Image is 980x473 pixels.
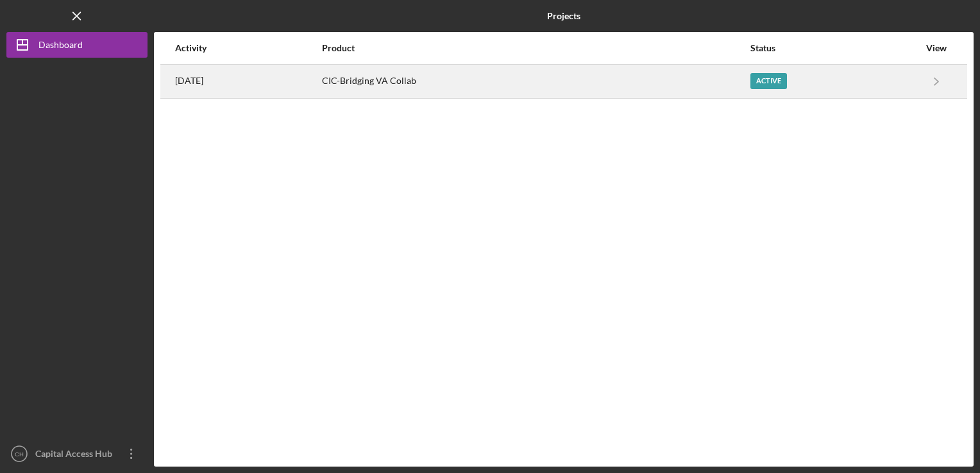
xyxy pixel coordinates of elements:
[920,43,952,53] div: View
[322,65,749,97] div: CIC-Bridging VA Collab
[547,11,580,21] b: Projects
[6,32,148,58] button: Dashboard
[38,32,83,61] div: Dashboard
[175,43,321,53] div: Activity
[175,76,203,86] time: 2025-09-02 16:03
[15,451,24,458] text: CH
[750,73,787,89] div: Active
[750,43,919,53] div: Status
[322,43,749,53] div: Product
[6,441,148,467] button: CHCapital Access Hub
[32,441,115,470] div: Capital Access Hub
